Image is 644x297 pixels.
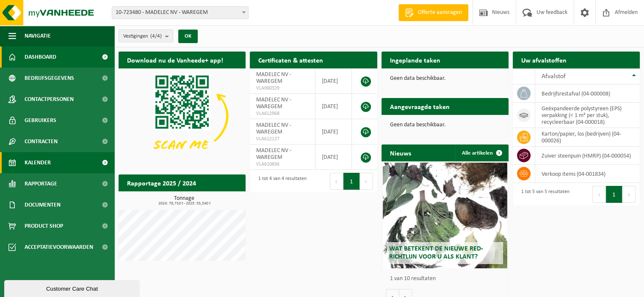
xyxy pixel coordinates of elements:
[390,76,500,82] p: Geen data beschikbaar.
[123,196,246,206] h3: Tonnage
[119,68,246,163] img: Download de VHEPlus App
[360,173,373,190] button: Next
[25,173,57,194] span: Rapportage
[315,119,352,144] td: [DATE]
[25,25,51,46] span: Navigatie
[25,89,74,110] span: Contactpersonen
[535,165,640,183] td: verkoop items (04-001834)
[535,147,640,165] td: zuiver steenpuin (HMRP) (04-000054)
[315,68,352,94] td: [DATE]
[455,144,508,161] a: Alle artikelen
[256,97,291,110] span: MADELEC NV - WAREGEM
[256,161,308,168] span: VLA610836
[25,215,63,237] span: Product Shop
[123,30,162,43] span: Vestigingen
[381,144,420,161] h2: Nieuws
[330,173,343,190] button: Previous
[256,110,308,117] span: VLA612968
[256,122,291,135] span: MADELEC NV - WAREGEM
[535,103,640,128] td: geëxpandeerde polystyreen (EPS) verpakking (< 1 m² per stuk), recycleerbaar (04-000018)
[315,94,352,119] td: [DATE]
[25,131,58,152] span: Contracten
[25,152,51,173] span: Kalender
[119,52,232,68] h2: Download nu de Vanheede+ app!
[112,7,248,19] span: 10-723480 - MADELEC NV - WAREGEM
[513,52,575,68] h2: Uw afvalstoffen
[182,191,245,208] a: Bekijk rapportage
[606,186,622,203] button: 1
[381,98,458,114] h2: Aangevraagde taken
[381,52,449,68] h2: Ingeplande taken
[256,147,291,161] span: MADELEC NV - WAREGEM
[256,71,291,84] span: MADELEC NV - WAREGEM
[25,68,74,89] span: Bedrijfsgegevens
[592,186,606,203] button: Previous
[256,136,308,142] span: VLA612127
[254,172,307,191] div: 1 tot 4 van 4 resultaten
[178,30,198,43] button: OK
[4,278,141,297] iframe: chat widget
[256,85,308,92] span: VLA900329
[390,276,504,282] p: 1 van 10 resultaten
[622,186,636,203] button: Next
[542,73,566,80] span: Afvalstof
[112,6,249,19] span: 10-723480 - MADELEC NV - WAREGEM
[398,4,468,21] a: Offerte aanvragen
[25,194,61,215] span: Documenten
[119,30,173,42] button: Vestigingen(4/4)
[535,128,640,147] td: karton/papier, los (bedrijven) (04-000026)
[389,245,483,260] span: Wat betekent de nieuwe RED-richtlijn voor u als klant?
[390,122,500,128] p: Geen data beschikbaar.
[25,237,93,258] span: Acceptatievoorwaarden
[343,173,360,190] button: 1
[535,84,640,103] td: bedrijfsrestafval (04-000008)
[25,46,56,68] span: Dashboard
[383,163,507,268] a: Wat betekent de nieuwe RED-richtlijn voor u als klant?
[25,110,56,131] span: Gebruikers
[150,33,162,39] count: (4/4)
[123,202,246,206] span: 2024: 78,710 t - 2025: 55,540 t
[250,52,332,68] h2: Certificaten & attesten
[517,185,569,204] div: 1 tot 5 van 5 resultaten
[119,174,205,191] h2: Rapportage 2025 / 2024
[315,144,352,170] td: [DATE]
[416,8,464,17] span: Offerte aanvragen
